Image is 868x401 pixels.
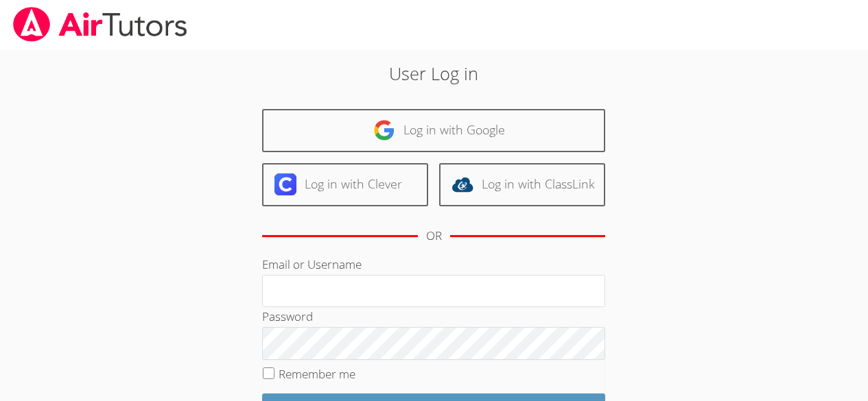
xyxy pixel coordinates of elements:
[12,7,189,42] img: airtutors_banner-c4298cdbf04f3fff15de1276eac7730deb9818008684d7c2e4769d2f7ddbe033.png
[262,256,362,272] label: Email or Username
[262,109,605,152] a: Log in with Google
[373,119,395,141] img: google-logo-50288ca7cdecda66e5e0955fdab243c47b7ad437acaf1139b6f446037453330a.svg
[274,173,296,195] img: clever-logo-6eab21bc6e7a338710f1a6ff85c0baf02591cd810cc4098c63d3a4b26e2feb20.svg
[451,173,473,195] img: classlink-logo-d6bb404cc1216ec64c9a2012d9dc4662098be43eaf13dc465df04b49fa7ab582.svg
[439,163,605,206] a: Log in with ClassLink
[426,226,442,246] div: OR
[262,308,313,324] label: Password
[279,366,355,382] label: Remember me
[200,60,668,86] h2: User Log in
[262,163,428,206] a: Log in with Clever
